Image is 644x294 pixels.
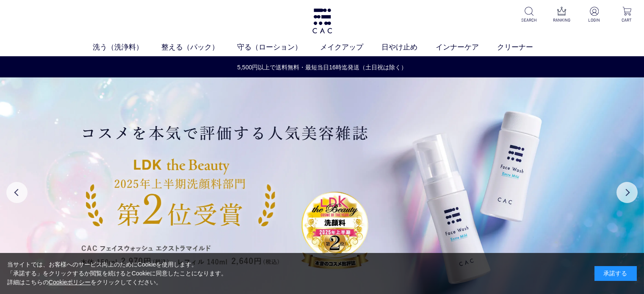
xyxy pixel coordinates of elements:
button: Previous [6,182,28,203]
img: logo [311,8,333,33]
div: 承諾する [594,266,637,281]
p: RANKING [551,17,572,23]
p: LOGIN [584,17,605,23]
a: 日やけ止め [381,42,436,53]
a: メイクアップ [320,42,381,53]
a: CART [616,7,637,23]
a: インナーケア [436,42,497,53]
a: SEARCH [519,7,539,23]
a: 洗う（洗浄料） [93,42,161,53]
button: Next [616,182,638,203]
div: 当サイトでは、お客様へのサービス向上のためにCookieを使用します。 「承諾する」をクリックするか閲覧を続けるとCookieに同意したことになります。 詳細はこちらの をクリックしてください。 [7,260,227,287]
a: RANKING [551,7,572,23]
a: LOGIN [584,7,605,23]
a: 5,500円以上で送料無料・最短当日16時迄発送（土日祝は除く） [0,63,644,72]
p: SEARCH [519,17,539,23]
a: 守る（ローション） [237,42,320,53]
a: 整える（パック） [161,42,237,53]
p: CART [616,17,637,23]
a: クリーナー [497,42,551,53]
a: Cookieポリシー [49,279,91,286]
